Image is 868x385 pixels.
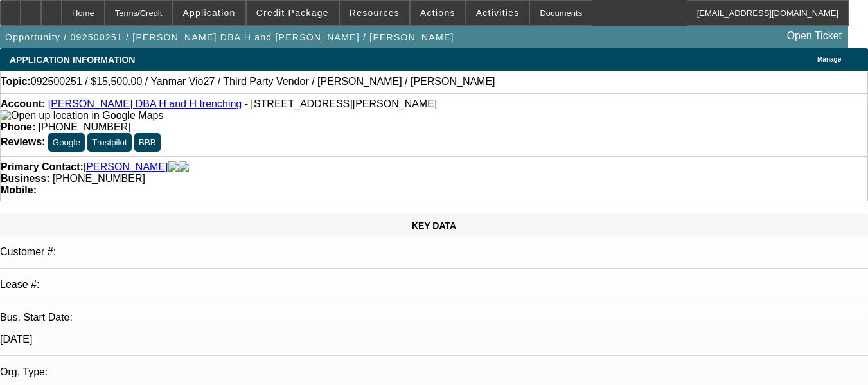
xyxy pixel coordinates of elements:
span: Resources [350,8,400,18]
strong: Reviews: [1,136,45,147]
button: Google [48,133,85,152]
button: Activities [466,1,529,25]
span: APPLICATION INFORMATION [10,55,135,65]
strong: Topic: [1,76,31,87]
button: Application [173,1,245,25]
span: [PHONE_NUMBER] [53,173,145,184]
button: Resources [340,1,409,25]
span: Activities [476,8,520,18]
img: Open up location in Google Maps [1,110,163,121]
span: [PHONE_NUMBER] [39,121,131,132]
button: BBB [134,133,161,152]
strong: Phone: [1,121,35,132]
strong: Primary Contact: [1,161,84,173]
button: Credit Package [247,1,339,25]
a: [PERSON_NAME] DBA H and H trenching [48,98,242,109]
span: KEY DATA [412,220,456,231]
span: Actions [420,8,456,18]
span: Credit Package [256,8,329,18]
span: Application [182,8,235,18]
span: - [STREET_ADDRESS][PERSON_NAME] [245,98,438,109]
img: facebook-icon.png [168,161,179,173]
button: Trustpilot [87,133,131,152]
a: [PERSON_NAME] [84,161,168,173]
span: Manage [817,56,841,63]
a: View Google Maps [1,110,163,121]
strong: Mobile: [1,184,37,195]
span: 092500251 / $15,500.00 / Yanmar Vio27 / Third Party Vendor / [PERSON_NAME] / [PERSON_NAME] [31,76,495,87]
img: linkedin-icon.png [179,161,189,173]
span: Opportunity / 092500251 / [PERSON_NAME] DBA H and [PERSON_NAME] / [PERSON_NAME] [5,32,454,42]
strong: Business: [1,173,49,184]
button: Actions [411,1,465,25]
strong: Account: [1,98,45,109]
a: Open Ticket [782,25,847,47]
